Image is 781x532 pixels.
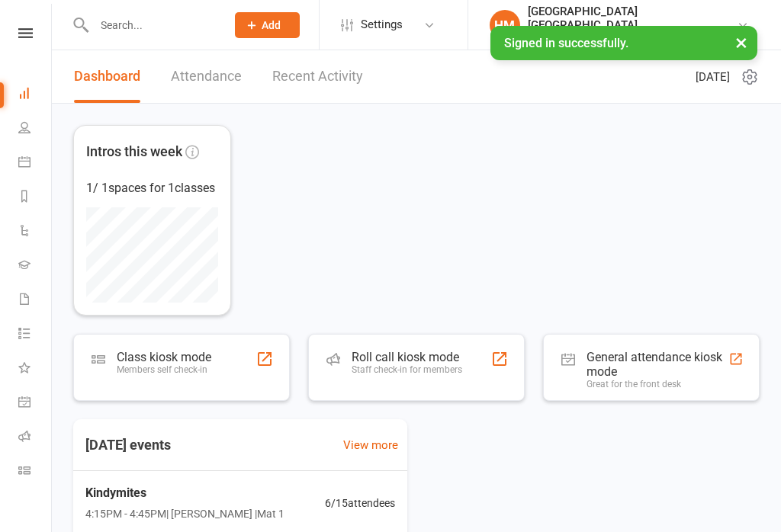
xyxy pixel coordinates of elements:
[696,68,730,86] span: [DATE]
[361,8,403,42] span: Settings
[171,50,242,103] a: Attendance
[352,350,462,364] div: Roll call kiosk mode
[587,379,728,389] div: Great for the front desk
[74,50,140,103] a: Dashboard
[117,364,211,375] div: Members self check-in
[86,141,182,163] span: Intros this week
[117,350,211,364] div: Class kiosk mode
[18,455,53,489] a: Class kiosk mode
[18,352,53,386] a: What's New
[18,146,53,181] a: Calendar
[18,112,53,146] a: People
[728,26,755,59] button: ×
[272,50,363,103] a: Recent Activity
[89,14,215,36] input: Search...
[352,364,462,375] div: Staff check-in for members
[528,5,737,32] div: [GEOGRAPHIC_DATA] [GEOGRAPHIC_DATA]
[18,386,53,421] a: General attendance kiosk mode
[73,431,183,459] h3: [DATE] events
[325,495,395,511] span: 6 / 15 attendees
[262,19,281,31] span: Add
[18,181,53,215] a: Reports
[235,12,300,38] button: Add
[490,10,520,40] div: HM
[86,178,218,198] div: 1 / 1 spaces for 1 classes
[343,436,398,454] a: View more
[18,78,53,112] a: Dashboard
[587,350,728,379] div: General attendance kiosk mode
[504,36,628,50] span: Signed in successfully.
[85,483,284,503] span: Kindymites
[18,421,53,455] a: Roll call kiosk mode
[85,505,284,522] span: 4:15PM - 4:45PM | [PERSON_NAME] | Mat 1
